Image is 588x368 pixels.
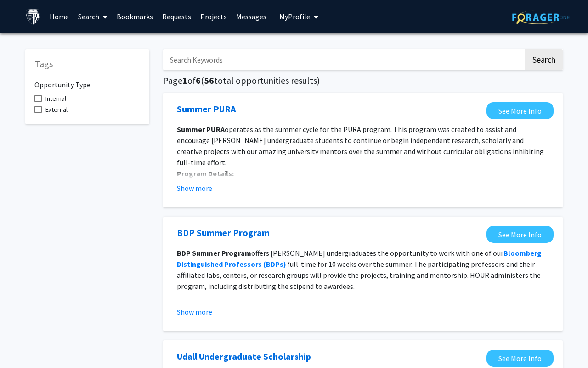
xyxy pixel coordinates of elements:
a: Opens in a new tab [177,350,311,363]
a: Opens in a new tab [177,226,270,240]
span: My Profile [279,12,310,21]
span: operates as the summer cycle for the PURA program. This program was created to assist and encoura... [177,125,544,167]
a: Search [73,0,112,33]
a: Projects [196,0,232,33]
button: Search [525,49,563,70]
a: Opens in a new tab [486,226,554,243]
span: 1 [182,75,187,86]
a: Messages [232,0,271,33]
a: Opens in a new tab [177,102,236,116]
input: Search Keywords [163,49,524,70]
span: 56 [204,75,214,86]
a: Opens in a new tab [486,350,554,367]
button: Show more [177,306,212,317]
span: External [45,104,68,115]
iframe: Chat [7,327,39,361]
span: 6 [196,75,201,86]
strong: Program Details: [177,169,234,178]
a: Opens in a new tab [486,102,554,119]
a: Requests [158,0,196,33]
strong: BDP Summer Program [177,248,251,258]
h5: Tags [34,58,140,69]
img: Johns Hopkins University Logo [25,9,41,25]
img: ForagerOne Logo [512,10,570,24]
h5: Page of ( total opportunities results) [163,75,563,86]
p: offers [PERSON_NAME] undergraduates the opportunity to work with one of our full-time for 10 week... [177,247,549,292]
a: Home [45,0,73,33]
a: Bookmarks [112,0,158,33]
button: Show more [177,183,212,194]
strong: Summer PURA [177,125,225,134]
h6: Opportunity Type [34,73,140,89]
span: Internal [45,93,66,104]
